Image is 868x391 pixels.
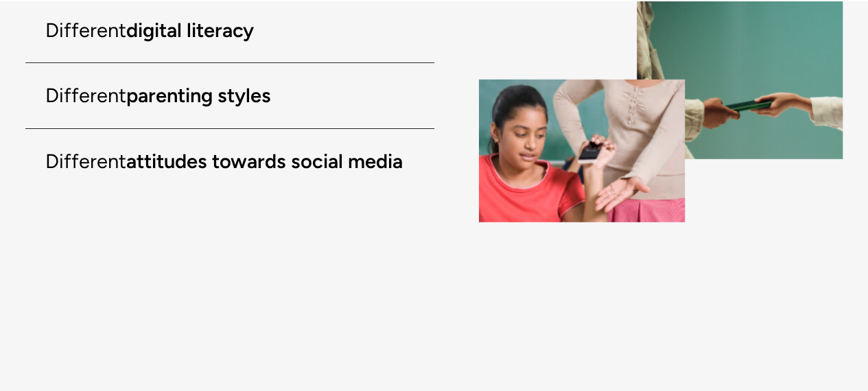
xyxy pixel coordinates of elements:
strong: attitudes towards social media [126,149,403,173]
div: Different [45,149,414,174]
strong: parenting styles [126,83,271,107]
strong: digital literacy [126,18,254,42]
div: Different [45,18,414,43]
div: Different [45,83,414,108]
